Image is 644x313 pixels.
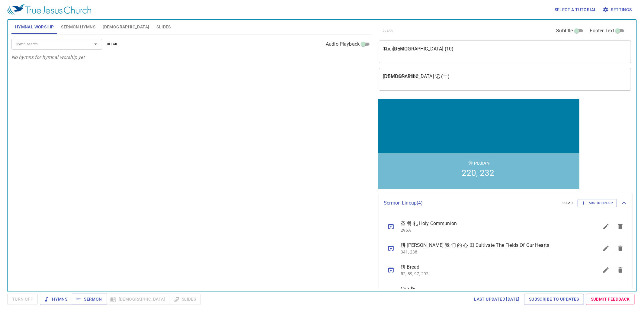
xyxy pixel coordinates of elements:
button: clear [559,199,577,207]
span: 饼 Bread [401,263,584,271]
span: 耕 [PERSON_NAME] 我 们 的 心 田 Cultivate The Fields Of Our Hearts [401,242,584,249]
span: Subscribe to Updates [529,295,579,303]
button: clear [103,40,121,48]
span: Hymns [45,295,67,303]
a: Last updated [DATE] [472,294,522,305]
button: Select a tutorial [552,4,599,15]
span: Settings [604,6,632,14]
span: Add to Lineup [582,200,613,206]
span: Slides [156,23,171,31]
button: Add to Lineup [578,199,617,207]
iframe: from-child [376,97,581,191]
span: Audio Playback [326,40,360,48]
span: Footer Text [590,27,614,34]
span: Submit Feedback [591,295,630,303]
p: 341, 238 [401,249,584,255]
img: True Jesus Church [7,4,91,15]
button: Hymns [40,294,72,305]
p: 296A [401,227,584,233]
span: clear [107,41,117,47]
ul: sermon lineup list [379,213,633,305]
p: Sermon Lineup ( 4 ) [384,199,558,207]
span: Sermon Hymns [61,23,95,31]
button: Open [91,40,100,48]
button: Sermon [72,294,107,305]
a: Subscribe to Updates [524,294,584,305]
span: 圣 餐 礼 Holy Communion [401,220,584,227]
div: Sermon Lineup(4)clearAdd to Lineup [379,193,633,213]
span: Hymnal Worship [15,23,54,31]
i: No hymns for hymnal worship yet [11,54,85,60]
span: Last updated [DATE] [474,295,520,303]
span: Cup 杯 [401,285,584,292]
span: Subtitle [556,27,573,34]
p: 52, 89, 97, 292 [401,271,584,277]
span: Select a tutorial [555,6,597,14]
button: Settings [601,4,634,15]
span: [DEMOGRAPHIC_DATA] [103,23,149,31]
span: clear [562,200,573,206]
span: Sermon [77,295,102,303]
a: Submit Feedback [586,294,635,305]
